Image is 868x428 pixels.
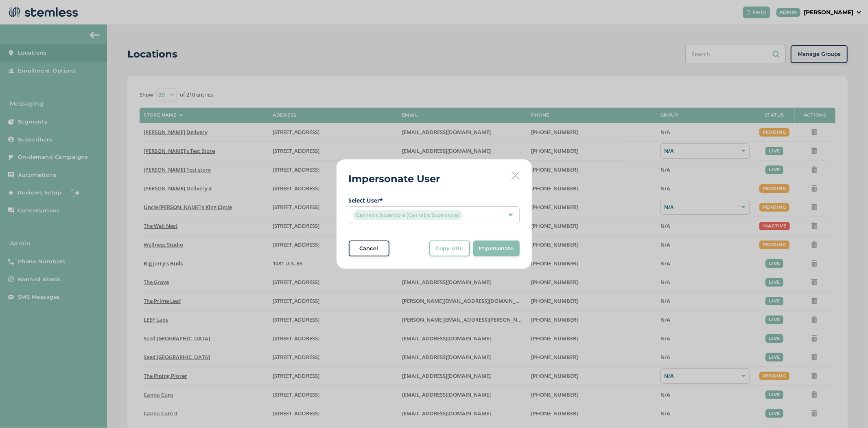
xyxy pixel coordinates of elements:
[827,389,868,428] iframe: Chat Widget
[436,245,463,253] span: Copy URL
[479,245,514,253] span: Impersonate
[349,196,520,205] label: Select User
[360,245,378,253] span: Cancel
[349,240,389,257] button: Cancel
[353,210,463,220] span: Cannabis Superstore (Cannabis Superstore)
[429,240,470,257] button: Copy URL
[473,240,520,257] button: Impersonate
[349,172,440,186] h2: Impersonate User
